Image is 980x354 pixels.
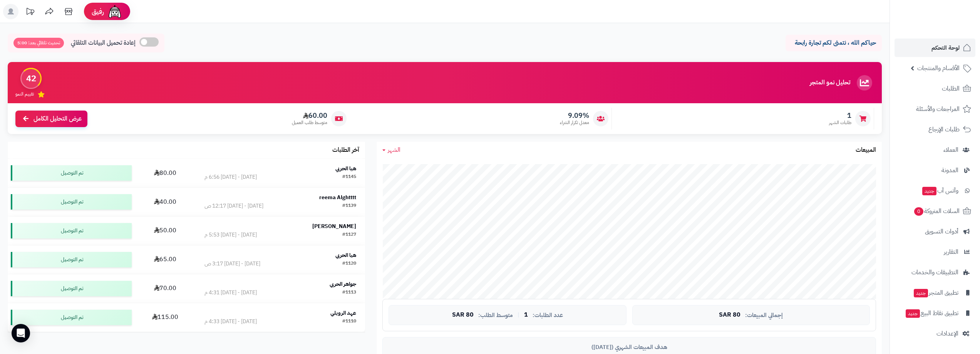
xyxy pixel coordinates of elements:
span: 1 [524,312,528,319]
td: 115.00 [135,303,196,332]
td: 40.00 [135,188,196,216]
div: تم التوصيل [11,252,132,267]
span: متوسط طلب العميل [292,119,327,126]
td: 80.00 [135,159,196,187]
div: هدف المبيعات الشهري ([DATE]) [389,343,870,351]
span: 1 [829,111,851,120]
strong: جواهر الحربي [330,280,356,288]
a: وآتس آبجديد [895,181,975,200]
strong: هيا الحربي [335,251,356,259]
span: المدونة [941,165,958,176]
span: 80 SAR [452,312,474,319]
td: 70.00 [135,274,196,303]
div: تم التوصيل [11,194,132,210]
span: | [518,312,519,318]
div: #1127 [342,231,356,239]
a: المراجعات والأسئلة [895,100,975,118]
span: تطبيق نقاط البيع [905,308,958,319]
div: Open Intercom Messenger [12,324,30,342]
a: لوحة التحكم [895,39,975,57]
strong: هيا الحربي [335,164,356,173]
td: 65.00 [135,245,196,274]
strong: reema Alghtttt [319,193,356,201]
p: حياكم الله ، نتمنى لكم تجارة رابحة [791,39,876,47]
a: تطبيق المتجرجديد [895,284,975,302]
span: العملاء [943,144,958,155]
span: تقييم النمو [15,91,34,97]
div: #1113 [342,289,356,297]
div: تم التوصيل [11,165,132,181]
span: التطبيقات والخدمات [911,267,958,278]
span: تحديث تلقائي بعد: 5:00 [13,38,64,48]
span: عدد الطلبات: [533,312,563,319]
span: الشهر [388,145,400,154]
a: الشهر [382,146,400,154]
span: الطلبات [942,83,960,94]
a: الإعدادات [895,324,975,343]
a: تحديثات المنصة [20,4,40,21]
span: 80 SAR [719,312,740,319]
span: طلبات الإرجاع [928,124,960,135]
span: الأقسام والمنتجات [917,63,960,74]
div: تم التوصيل [11,281,132,296]
div: تم التوصيل [11,310,132,325]
strong: عهد الرويلي [330,309,356,317]
div: تم التوصيل [11,223,132,238]
img: ai-face.png [107,4,122,19]
a: عرض التحليل الكامل [15,111,87,127]
div: [DATE] - [DATE] 5:53 م [204,231,257,239]
h3: آخر الطلبات [332,147,359,154]
a: المدونة [895,161,975,180]
span: جديد [906,309,920,318]
span: رفيق [92,7,104,16]
span: معدل تكرار الشراء [560,119,589,126]
span: 0 [914,207,923,216]
span: وآتس آب [921,185,958,196]
span: السلات المتروكة [913,206,960,216]
a: العملاء [895,141,975,159]
a: الطلبات [895,79,975,98]
div: [DATE] - [DATE] 4:31 م [204,289,257,297]
span: إجمالي المبيعات: [745,312,783,319]
span: جديد [914,289,928,297]
div: #1139 [342,202,356,210]
div: [DATE] - [DATE] 4:33 م [204,318,257,325]
strong: [PERSON_NAME] [312,222,356,230]
div: [DATE] - [DATE] 6:56 م [204,173,257,181]
h3: تحليل نمو المتجر [810,79,850,86]
a: التطبيقات والخدمات [895,263,975,282]
a: طلبات الإرجاع [895,120,975,139]
span: 60.00 [292,111,327,120]
div: [DATE] - [DATE] 12:17 ص [204,202,263,210]
span: متوسط الطلب: [478,312,513,319]
span: إعادة تحميل البيانات التلقائي [71,39,136,47]
span: الإعدادات [936,328,958,339]
span: أدوات التسويق [925,226,958,237]
span: جديد [922,187,936,195]
a: تطبيق نقاط البيعجديد [895,304,975,322]
div: #1120 [342,260,356,268]
span: طلبات الشهر [829,119,851,126]
a: السلات المتروكة0 [895,202,975,220]
span: المراجعات والأسئلة [916,104,960,114]
span: 9.09% [560,111,589,120]
div: #1145 [342,173,356,181]
a: أدوات التسويق [895,222,975,241]
span: لوحة التحكم [931,42,960,53]
span: التقارير [944,247,958,257]
span: عرض التحليل الكامل [34,114,82,123]
span: تطبيق المتجر [913,287,958,298]
a: التقارير [895,243,975,261]
div: [DATE] - [DATE] 3:17 ص [204,260,260,268]
div: #1110 [342,318,356,325]
h3: المبيعات [856,147,876,154]
td: 50.00 [135,216,196,245]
